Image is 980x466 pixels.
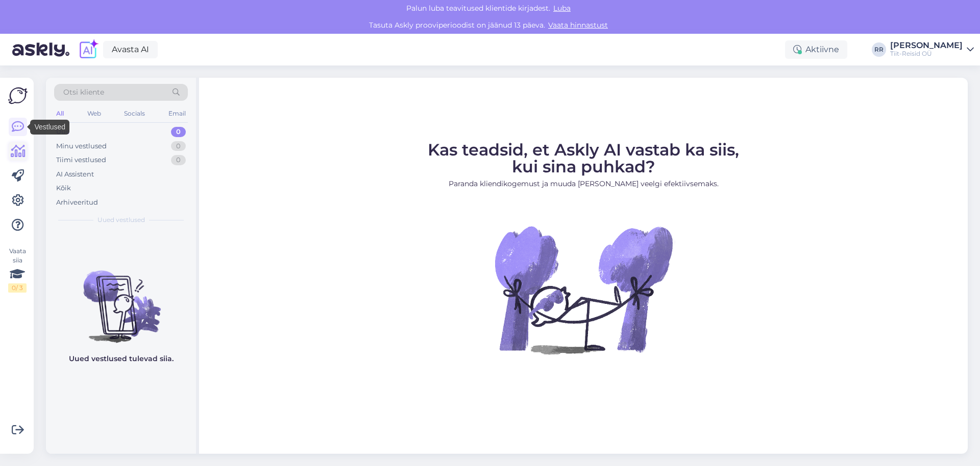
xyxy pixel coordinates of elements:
div: 0 / 3 [8,283,27,293]
img: No chats [46,252,196,344]
div: 0 [171,141,186,151]
span: Otsi kliente [63,87,104,98]
span: Kas teadsid, et Askly AI vastab ka siis, kui sina puhkad? [428,140,739,176]
a: [PERSON_NAME]Tiit-Reisid OÜ [890,41,974,58]
div: Minu vestlused [56,141,107,151]
img: Askly Logo [8,86,28,105]
div: [PERSON_NAME] [890,41,963,50]
div: Arhiveeritud [56,197,98,208]
div: Vestlused [30,120,69,135]
div: 0 [171,155,186,165]
a: Avasta AI [103,41,158,58]
p: Paranda kliendikogemust ja muuda [PERSON_NAME] veelgi efektiivsemaks. [428,179,739,189]
div: Web [85,107,103,120]
div: Kõik [56,183,71,193]
span: Luba [550,4,574,13]
p: Uued vestlused tulevad siia. [69,353,174,364]
a: Vaata hinnastust [545,20,611,30]
div: Tiit-Reisid OÜ [890,50,963,58]
div: All [54,107,66,120]
div: 0 [171,127,186,137]
img: No Chat active [492,197,675,382]
span: Uued vestlused [97,215,145,225]
div: Email [166,107,188,120]
img: explore-ai [78,39,99,60]
div: Aktiivne [785,40,847,59]
div: Vaata siia [8,247,27,293]
div: RR [872,42,886,57]
div: Tiimi vestlused [56,155,106,165]
div: AI Assistent [56,169,94,180]
div: Socials [122,107,147,120]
